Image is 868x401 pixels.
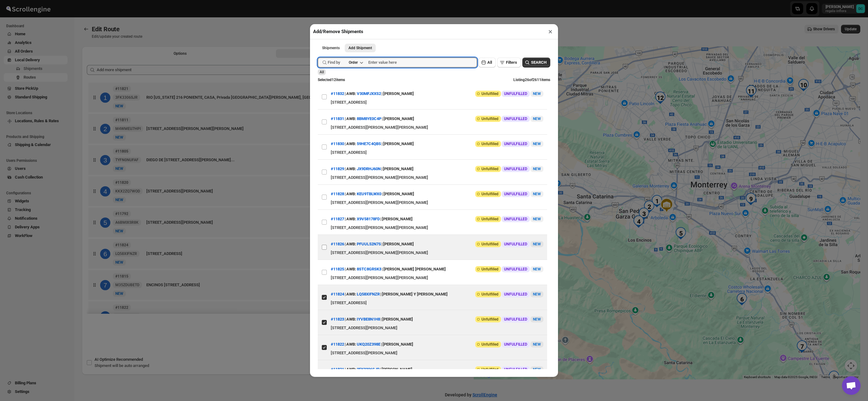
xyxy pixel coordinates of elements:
button: SEARCH [522,58,550,67]
div: [STREET_ADDRESS] [331,149,543,156]
span: NEW [533,117,541,121]
span: NEW [533,342,541,347]
div: | | [331,239,414,250]
div: [PERSON_NAME] [PERSON_NAME] [383,264,446,275]
button: X9V58178FD [357,217,380,221]
div: [STREET_ADDRESS] [331,300,543,306]
div: [PERSON_NAME] [383,339,413,350]
button: 8BM8YE0C4P [357,116,381,121]
span: NEW [533,192,541,196]
span: AWB: [346,291,356,297]
span: NEW [533,217,541,221]
div: [STREET_ADDRESS][PERSON_NAME][PERSON_NAME] [331,175,543,181]
span: NEW [533,267,541,271]
div: [STREET_ADDRESS][PERSON_NAME][PERSON_NAME] [331,124,543,131]
span: UNFULFILLED [504,166,527,171]
div: [STREET_ADDRESS][PERSON_NAME][PERSON_NAME] [331,275,543,281]
div: | | [331,339,413,350]
span: Find by [328,59,340,66]
button: #11829 [331,166,344,171]
span: AWB: [346,366,356,373]
span: NEW [533,367,541,372]
div: [PERSON_NAME] [383,113,414,124]
span: AWB: [346,316,356,322]
span: NEW [533,167,541,171]
button: V30MFJXXS2 [357,91,381,96]
button: #11826 [331,242,344,246]
div: | | [331,138,414,149]
div: [STREET_ADDRESS][PERSON_NAME][PERSON_NAME] [331,200,543,206]
span: NEW [533,317,541,321]
button: UKQ20Z398E [357,342,380,347]
button: 3FK3306SJR [357,367,379,372]
button: #11823 [331,317,344,321]
button: #11822 [331,342,344,347]
button: Filters [497,58,521,67]
div: Selected Shipments [82,60,469,316]
button: 59HE7C4QBS [357,141,381,146]
span: Filters [506,60,517,65]
div: [STREET_ADDRESS] [331,99,543,106]
input: Enter value here [368,58,477,67]
div: | | [331,88,414,99]
span: SEARCH [531,59,547,66]
span: All [320,70,324,74]
span: NEW [533,242,541,246]
span: UNFULFILLED [504,91,527,96]
button: #11821 [331,367,344,372]
button: All [479,58,496,67]
span: NEW [533,292,541,296]
button: #11831 [331,116,344,121]
div: [PERSON_NAME] [383,88,414,99]
span: UNFULFILLED [504,292,527,297]
span: AWB: [346,216,356,222]
div: | | [331,113,414,124]
div: [PERSON_NAME] Y [PERSON_NAME] [382,289,448,300]
div: [STREET_ADDRESS][PERSON_NAME][PERSON_NAME] [331,250,543,256]
span: Unfulfilled [481,317,498,322]
span: AWB: [346,241,356,247]
div: Order [349,60,358,65]
span: Unfulfilled [481,116,498,121]
div: [PERSON_NAME] [382,213,413,225]
div: [STREET_ADDRESS][PERSON_NAME] [331,350,543,356]
button: PFUUL52N7S [357,242,381,246]
div: [PERSON_NAME] [382,314,413,325]
button: #11830 [331,141,344,146]
button: LQ58XIFNZR [357,292,380,296]
div: [PERSON_NAME] [383,239,414,250]
span: Unfulfilled [481,242,498,247]
span: UNFULFILLED [504,317,527,322]
button: × [546,27,555,36]
div: | | [331,264,446,275]
span: AWB: [346,166,356,172]
button: Order [345,58,366,67]
span: NEW [533,92,541,96]
span: UNFULFILLED [504,116,527,121]
span: UNFULFILLED [504,217,527,222]
span: Selected 12 items [318,78,345,82]
span: Unfulfilled [481,166,498,171]
span: UNFULFILLED [504,141,527,146]
div: | | [331,364,412,375]
div: | | [331,188,414,200]
span: AWB: [346,91,356,97]
a: Open chat [842,376,861,395]
button: #11828 [331,192,344,196]
span: UNFULFILLED [504,367,527,372]
button: JX9DRHJ60N [357,166,381,171]
div: [PERSON_NAME] [383,138,414,149]
button: IYVBE8N1H8 [357,317,380,321]
span: Unfulfilled [481,192,498,196]
button: #11832 [331,91,344,96]
div: | | [331,314,413,325]
span: NEW [533,142,541,146]
span: Unfulfilled [481,292,498,297]
div: | | [331,289,448,300]
h2: Add/Remove Shipments [313,28,363,35]
span: UNFULFILLED [504,267,527,272]
span: Unfulfilled [481,91,498,96]
span: AWB: [346,266,356,272]
span: Unfulfilled [481,141,498,146]
span: Shipments [322,45,340,50]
